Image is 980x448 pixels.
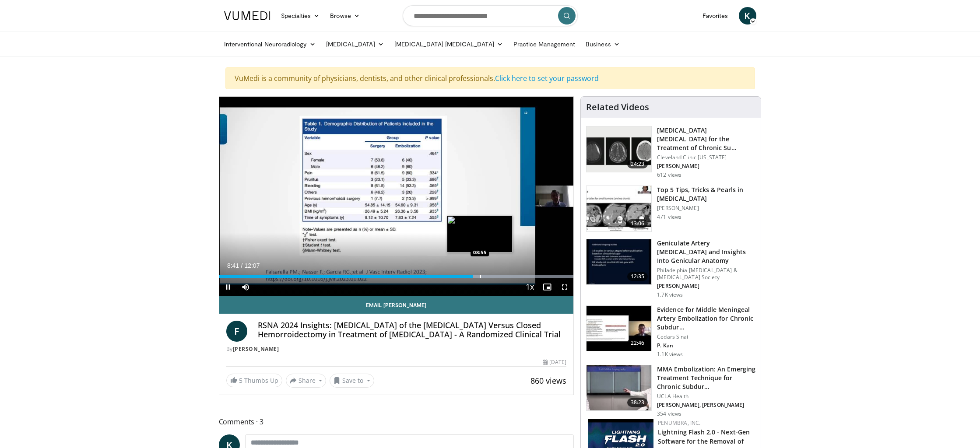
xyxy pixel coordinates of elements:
p: Cleveland Clinic [US_STATE] [657,154,755,161]
p: UCLA Health [657,393,755,400]
a: Interventional Neuroradiology [219,35,321,53]
a: Penumbra, Inc. [658,419,700,427]
a: [MEDICAL_DATA] [321,35,389,53]
a: 22:46 Evidence for Middle Meningeal Artery Embolization for Chronic Subdur… Cedars Sinai P. Kan 1... [586,305,755,358]
button: Mute [237,278,254,296]
a: Business [580,35,625,53]
span: / [241,262,243,269]
h3: [MEDICAL_DATA] [MEDICAL_DATA] for the Treatment of Chronic Su… [657,126,755,152]
div: Progress Bar [219,275,574,278]
span: 13:06 [627,219,648,228]
a: 12:35 Geniculate Artery [MEDICAL_DATA] and Insights Into Genicular Anatomy Philadelphia [MEDICAL_... [586,239,755,298]
button: Pause [219,278,237,296]
span: 860 views [530,375,566,386]
input: Search topics, interventions [403,5,578,26]
video-js: Video Player [219,97,574,296]
p: [PERSON_NAME] [657,205,755,212]
img: VuMedi Logo [224,11,270,20]
a: Favorites [697,7,734,24]
h3: Evidence for Middle Meningeal Artery Embolization for Chronic Subdur… [657,305,755,332]
a: 24:23 [MEDICAL_DATA] [MEDICAL_DATA] for the Treatment of Chronic Su… Cleveland Clinic [US_STATE] ... [586,126,755,178]
button: Playback Rate [521,278,538,296]
a: Practice Management [508,35,580,53]
p: 612 views [657,171,681,178]
span: 5 [239,376,242,385]
p: 1.1K views [657,351,683,358]
p: P. Kan [657,342,755,349]
button: Fullscreen [556,278,573,296]
img: 14765255-5e53-4ea1-a55d-e7f6a9a54f47.150x105_q85_crop-smart_upscale.jpg [587,239,651,285]
img: e176b5fd-2514-4f19-8c7e-b3d0060df837.150x105_q85_crop-smart_upscale.jpg [587,186,651,231]
img: 13311615-811f-411b-abb9-798e807d72d4.150x105_q85_crop-smart_upscale.jpg [587,306,651,351]
span: Comments 3 [219,416,574,427]
p: Cedars Sinai [657,333,755,340]
button: Enable picture-in-picture mode [538,278,556,296]
span: 38:23 [627,398,648,407]
p: Philadelphia [MEDICAL_DATA] & [MEDICAL_DATA] Society [657,267,755,281]
a: K [739,7,756,24]
div: [DATE] [543,358,566,366]
a: Browse [325,7,365,24]
button: Save to [330,374,374,388]
h4: Related Videos [586,102,649,112]
img: 63821d75-5c38-4ca7-bb29-ce8e35b17261.150x105_q85_crop-smart_upscale.jpg [587,126,651,172]
a: 5 Thumbs Up [226,374,282,387]
span: 12:07 [244,262,260,269]
img: 6a8b347c-63cd-4f6a-bd59-8649ef1555dc.150x105_q85_crop-smart_upscale.jpg [587,365,651,411]
a: F [226,321,247,342]
a: Specialties [276,7,325,24]
h3: MMA Embolization: An Emerging Treatment Technique for Chronic Subdur… [657,365,755,391]
p: 471 views [657,213,681,220]
p: [PERSON_NAME] [657,163,755,170]
p: 1.7K views [657,291,683,298]
img: image.jpeg [447,216,513,252]
h4: RSNA 2024 Insights: [MEDICAL_DATA] of the [MEDICAL_DATA] Versus Closed Hemorroidectomy in Treatme... [258,321,567,339]
h3: Geniculate Artery [MEDICAL_DATA] and Insights Into Genicular Anatomy [657,239,755,265]
a: Email [PERSON_NAME] [219,296,574,314]
a: Click here to set your password [495,73,599,83]
span: 22:46 [627,339,648,347]
span: 8:41 [227,262,239,269]
p: 354 views [657,410,681,417]
a: [MEDICAL_DATA] [MEDICAL_DATA] [389,35,508,53]
p: [PERSON_NAME], [PERSON_NAME] [657,402,755,409]
a: [PERSON_NAME] [233,345,279,353]
span: 12:35 [627,272,648,281]
a: 13:06 Top 5 Tips, Tricks & Pearls in [MEDICAL_DATA] [PERSON_NAME] 471 views [586,185,755,232]
button: Share [286,374,327,388]
span: 24:23 [627,160,648,168]
h3: Top 5 Tips, Tricks & Pearls in [MEDICAL_DATA] [657,185,755,203]
div: VuMedi is a community of physicians, dentists, and other clinical professionals. [225,67,755,89]
a: 38:23 MMA Embolization: An Emerging Treatment Technique for Chronic Subdur… UCLA Health [PERSON_N... [586,365,755,417]
p: [PERSON_NAME] [657,283,755,290]
div: By [226,345,567,353]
